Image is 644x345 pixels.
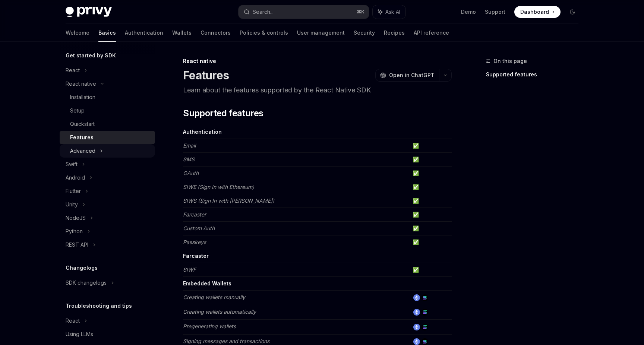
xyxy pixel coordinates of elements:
[384,24,405,42] a: Recipes
[183,308,256,315] em: Creating wallets automatically
[461,8,476,16] a: Demo
[66,301,132,310] h5: Troubleshooting and tips
[183,253,209,259] strong: Farcaster
[414,24,449,42] a: API reference
[183,225,215,231] em: Custom Auth
[183,156,195,162] em: SMS
[413,324,420,330] img: ethereum.png
[183,85,452,95] p: Learn about the features supported by the React Native SDK
[60,104,155,117] a: Setup
[183,57,452,65] div: React native
[183,142,196,149] em: Email
[373,5,405,19] button: Ask AI
[70,93,95,102] div: Installation
[410,180,452,194] td: ✅
[183,338,269,344] em: Signing messages and transactions
[66,200,78,209] div: Unity
[413,338,420,345] img: ethereum.png
[66,263,98,272] h5: Changelogs
[410,263,452,277] td: ✅
[357,9,364,15] span: ⌘ K
[66,240,88,249] div: REST API
[60,91,155,104] a: Installation
[183,266,196,273] em: SIWF
[385,8,400,16] span: Ask AI
[66,278,107,287] div: SDK changelogs
[253,7,274,16] div: Search...
[410,194,452,208] td: ✅
[183,129,222,135] strong: Authentication
[98,24,116,42] a: Basics
[183,211,206,218] em: Farcaster
[70,146,95,155] div: Advanced
[422,338,428,345] img: solana.png
[70,106,85,115] div: Setup
[410,208,452,222] td: ✅
[410,153,452,167] td: ✅
[410,235,452,249] td: ✅
[240,24,288,42] a: Policies & controls
[486,69,584,80] a: Supported features
[413,309,420,316] img: ethereum.png
[422,324,428,330] img: solana.png
[375,69,439,82] button: Open in ChatGPT
[514,6,561,18] a: Dashboard
[566,6,578,18] button: Toggle dark mode
[485,8,505,16] a: Support
[66,316,80,325] div: React
[422,309,428,316] img: solana.png
[413,294,420,301] img: ethereum.png
[183,197,274,204] em: SIWS (Sign In with [PERSON_NAME])
[172,24,192,42] a: Wallets
[520,8,549,16] span: Dashboard
[70,120,95,129] div: Quickstart
[60,117,155,131] a: Quickstart
[66,187,81,196] div: Flutter
[183,107,263,119] span: Supported features
[354,24,375,42] a: Security
[66,173,85,182] div: Android
[183,323,236,329] em: Pregenerating wallets
[66,79,96,88] div: React native
[66,66,80,75] div: React
[66,213,86,222] div: NodeJS
[183,170,199,176] em: OAuth
[70,133,94,142] div: Features
[297,24,345,42] a: User management
[66,227,83,236] div: Python
[493,57,527,66] span: On this page
[422,294,428,301] img: solana.png
[410,139,452,153] td: ✅
[183,280,231,287] strong: Embedded Wallets
[66,7,112,17] img: dark logo
[183,239,206,245] em: Passkeys
[183,69,229,82] h1: Features
[66,330,93,339] div: Using LLMs
[410,222,452,235] td: ✅
[183,294,245,300] em: Creating wallets manually
[183,184,254,190] em: SIWE (Sign In with Ethereum)
[239,5,369,19] button: Search...⌘K
[125,24,163,42] a: Authentication
[60,131,155,144] a: Features
[60,327,155,341] a: Using LLMs
[201,24,231,42] a: Connectors
[66,160,78,169] div: Swift
[66,24,89,42] a: Welcome
[410,167,452,180] td: ✅
[389,72,435,79] span: Open in ChatGPT
[66,51,116,60] h5: Get started by SDK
